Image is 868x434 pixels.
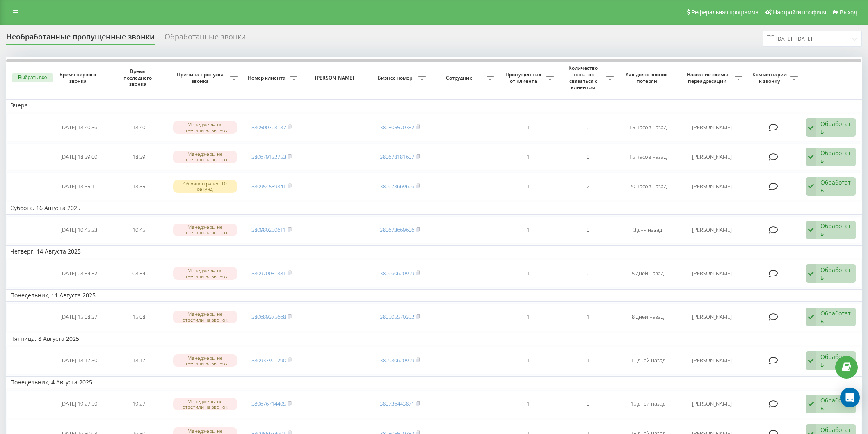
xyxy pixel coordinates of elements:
td: [DATE] 18:39:00 [49,143,109,171]
span: [PERSON_NAME] [308,75,363,81]
div: Обработать [820,353,851,368]
div: Менеджеры не ответили на звонок [173,311,238,323]
td: [PERSON_NAME] [678,216,746,244]
td: [PERSON_NAME] [678,260,746,288]
td: 10:45 [109,216,169,244]
td: [PERSON_NAME] [678,114,746,142]
td: 08:54 [109,260,169,288]
div: Обработать [820,178,851,194]
td: [PERSON_NAME] [678,390,746,418]
td: Четверг, 14 Августа 2025 [6,245,862,258]
div: Необработанные пропущенные звонки [6,32,155,45]
td: 1 [498,114,558,142]
a: 380676714405 [251,400,286,407]
a: 380505570352 [380,313,414,320]
td: 18:40 [109,114,169,142]
a: 380500763137 [251,123,286,131]
td: [PERSON_NAME] [678,143,746,171]
a: 380673669606 [380,183,414,190]
span: Реферальная программа [691,9,758,16]
td: 1 [498,390,558,418]
td: 5 дней назад [618,260,678,288]
div: Обработать [820,266,851,281]
td: [PERSON_NAME] [678,172,746,200]
div: Менеджеры не ответили на звонок [173,121,238,133]
div: Менеджеры не ответили на звонок [173,398,238,410]
td: Пятница, 8 Августа 2025 [6,333,862,345]
td: 1 [498,260,558,288]
a: 380954589341 [251,183,286,190]
td: [DATE] 18:17:30 [49,347,109,375]
td: [DATE] 19:27:50 [49,390,109,418]
div: Обработать [820,396,851,412]
td: 1 [498,347,558,375]
td: 18:39 [109,143,169,171]
span: Номер клиента [246,75,290,81]
td: 11 дней назад [618,347,678,375]
a: 380980250611 [251,226,286,233]
td: 1 [498,216,558,244]
div: Менеджеры не ответили на звонок [173,354,238,367]
span: Количество попыток связаться с клиентом [562,65,606,90]
td: 15 дней назад [618,390,678,418]
td: Суббота, 16 Августа 2025 [6,202,862,214]
td: [PERSON_NAME] [678,347,746,375]
td: [DATE] 08:54:52 [49,260,109,288]
td: 0 [558,114,618,142]
button: Выбрать все [12,73,53,82]
div: Обработать [820,149,851,164]
span: Время первого звонка [56,71,102,84]
div: Обработанные звонки [164,32,246,45]
td: 1 [558,303,618,331]
span: Бизнес номер [374,75,418,81]
td: [DATE] 18:40:36 [49,114,109,142]
span: Выход [840,9,857,16]
td: 13:35 [109,172,169,200]
span: Пропущенных от клиента [502,71,546,84]
td: 0 [558,390,618,418]
td: 0 [558,143,618,171]
a: 380930620999 [380,356,414,364]
td: Вчера [6,99,862,112]
td: 0 [558,260,618,288]
span: Время последнего звонка [116,68,162,87]
a: 380679122753 [251,153,286,160]
td: 1 [498,303,558,331]
td: [DATE] 10:45:23 [49,216,109,244]
span: Как долго звонок потерян [625,71,671,84]
td: 18:17 [109,347,169,375]
span: Сотрудник [434,75,487,81]
span: Настройки профиля [773,9,826,16]
td: 1 [498,172,558,200]
td: [DATE] 15:08:37 [49,303,109,331]
div: Менеджеры не ответили на звонок [173,267,238,279]
a: 380660620999 [380,270,414,277]
td: 15 часов назад [618,143,678,171]
td: 1 [558,347,618,375]
td: 15:08 [109,303,169,331]
a: 380689375668 [251,313,286,320]
a: 380505570352 [380,123,414,131]
div: Обработать [820,120,851,135]
div: Сброшен ранее 10 секунд [173,180,238,192]
a: 380678181607 [380,153,414,160]
td: 19:27 [109,390,169,418]
td: 1 [498,143,558,171]
a: 380736443871 [380,400,414,407]
div: Менеджеры не ответили на звонок [173,224,238,236]
td: Понедельник, 11 Августа 2025 [6,289,862,302]
td: 3 дня назад [618,216,678,244]
a: 380673669606 [380,226,414,233]
td: [PERSON_NAME] [678,303,746,331]
span: Название схемы переадресации [682,71,735,84]
td: 8 дней назад [618,303,678,331]
div: Обработать [820,222,851,238]
a: 380970081381 [251,270,286,277]
span: Комментарий к звонку [750,71,790,84]
td: 15 часов назад [618,114,678,142]
td: 0 [558,216,618,244]
div: Обработать [820,309,851,325]
div: Open Intercom Messenger [840,388,860,407]
td: [DATE] 13:35:11 [49,172,109,200]
div: Менеджеры не ответили на звонок [173,151,238,163]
